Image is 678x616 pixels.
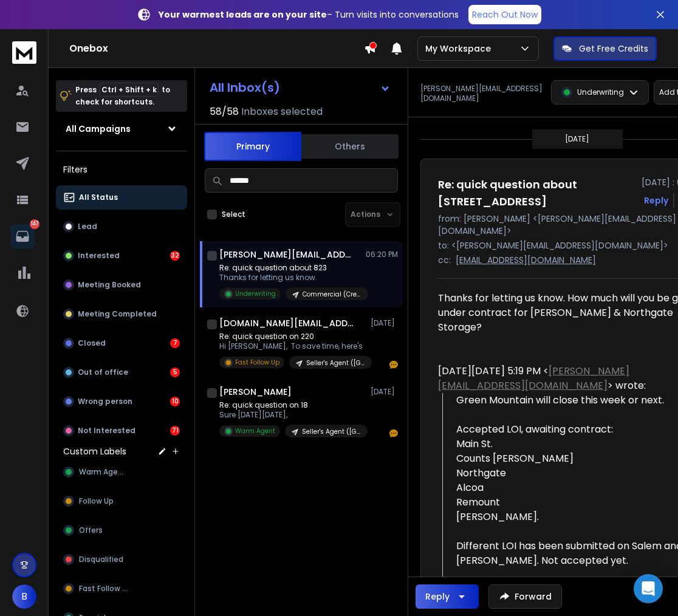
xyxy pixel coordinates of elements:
[235,358,279,367] p: Fast Follow Up
[579,43,648,55] p: Get Free Credits
[159,9,327,21] strong: Your warmest leads are on your site
[219,248,353,261] h1: [PERSON_NAME][EMAIL_ADDRESS][DOMAIN_NAME]
[79,525,103,535] span: Offers
[170,368,180,377] div: 5
[56,389,187,414] button: Wrong person10
[219,317,353,329] h1: [DOMAIN_NAME][EMAIL_ADDRESS][DOMAIN_NAME]
[12,584,36,609] button: B
[366,250,398,259] p: 06:20 PM
[78,426,135,436] p: Not Interested
[425,43,496,55] p: My Workspace
[79,555,123,564] span: Disqualified
[170,251,180,261] div: 32
[210,81,280,94] h1: All Inbox(s)
[644,194,668,207] button: Reply
[553,36,657,61] button: Get Free Credits
[472,9,538,21] p: Reach Out Now
[63,445,126,457] h3: Custom Labels
[78,368,128,377] p: Out of office
[79,193,118,202] p: All Status
[56,117,187,141] button: All Campaigns
[219,341,365,351] p: Hi [PERSON_NAME], To save time, here's
[79,467,126,477] span: Warm Agent
[204,132,301,161] button: Primary
[219,386,292,398] h1: [PERSON_NAME]
[78,251,120,261] p: Interested
[210,104,239,119] span: 58 / 58
[219,400,365,410] p: Re: quick question on 18
[468,5,541,24] a: Reach Out Now
[438,364,629,392] a: [PERSON_NAME][EMAIL_ADDRESS][DOMAIN_NAME]
[235,426,275,436] p: Warm Agent
[488,584,562,609] button: Forward
[56,331,187,355] button: Closed7
[56,547,187,572] button: Disqualified
[78,338,106,348] p: Closed
[56,244,187,268] button: Interested32
[56,214,187,239] button: Lead
[219,263,365,273] p: Re: quick question about 823
[78,280,141,290] p: Meeting Booked
[456,254,596,266] p: [EMAIL_ADDRESS][DOMAIN_NAME]
[565,134,589,144] p: [DATE]
[56,273,187,297] button: Meeting Booked
[416,584,479,609] button: Reply
[56,489,187,513] button: Follow Up
[634,574,663,603] div: Open Intercom Messenger
[219,332,365,341] p: Re: quick question on 220
[56,518,187,542] button: Offers
[438,176,634,210] h1: Re: quick question about [STREET_ADDRESS]
[170,338,180,348] div: 7
[69,41,364,56] h1: Onebox
[301,133,399,160] button: Others
[30,219,39,229] p: 147
[159,9,459,21] p: – Turn visits into conversations
[10,224,35,248] a: 147
[219,273,365,282] p: Thanks for letting us know.
[170,426,180,436] div: 71
[78,397,132,406] p: Wrong person
[79,496,114,506] span: Follow Up
[438,254,451,266] p: cc:
[12,41,36,64] img: logo
[75,84,170,108] p: Press to check for shortcuts.
[200,75,400,100] button: All Inbox(s)
[56,460,187,484] button: Warm Agent
[222,210,245,219] label: Select
[79,584,131,594] span: Fast Follow Up
[56,302,187,326] button: Meeting Completed
[241,104,323,119] h3: Inboxes selected
[302,427,360,436] p: Seller's Agent ([GEOGRAPHIC_DATA]) - Campaign *New*
[371,318,398,328] p: [DATE]
[56,185,187,210] button: All Status
[56,577,187,601] button: Fast Follow Up
[420,84,544,103] p: [PERSON_NAME][EMAIL_ADDRESS][DOMAIN_NAME]
[306,358,365,368] p: Seller's Agent ([GEOGRAPHIC_DATA]) - Campaign *New*
[425,590,450,603] div: Reply
[78,222,97,231] p: Lead
[56,360,187,385] button: Out of office5
[56,419,187,443] button: Not Interested71
[66,123,131,135] h1: All Campaigns
[100,83,159,97] span: Ctrl + Shift + k
[170,397,180,406] div: 10
[235,289,276,298] p: Underwriting
[219,410,365,420] p: Sure [DATE][DATE],
[371,387,398,397] p: [DATE]
[303,290,361,299] p: Commercial (Crexi) - Campaign
[56,161,187,178] h3: Filters
[577,87,624,97] p: Underwriting
[78,309,157,319] p: Meeting Completed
